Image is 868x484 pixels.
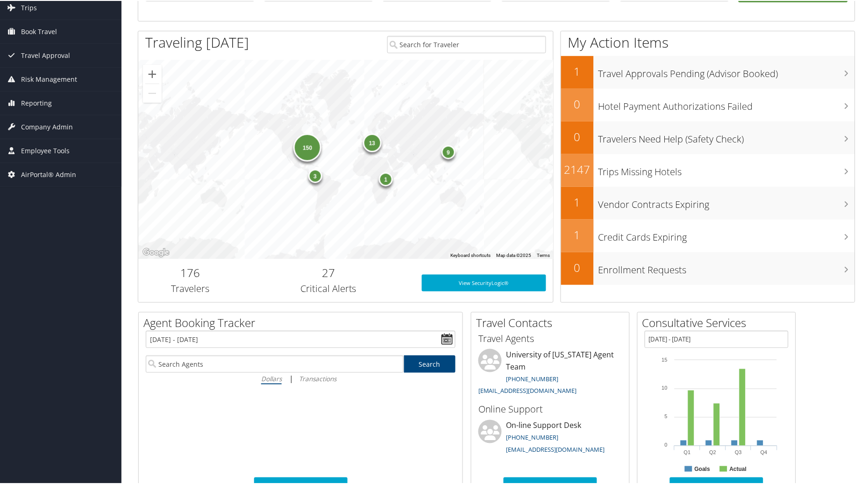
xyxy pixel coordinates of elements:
span: Risk Management [21,67,77,90]
h2: Consultative Services [642,314,796,330]
tspan: 15 [662,356,668,362]
li: University of [US_STATE] Agent Team [474,348,627,398]
h3: Travelers [145,281,235,294]
span: Book Travel [21,19,57,43]
span: Reporting [21,91,52,114]
span: AirPortal® Admin [21,162,76,185]
div: 13 [363,132,381,151]
div: | [146,372,455,384]
div: 3 [308,168,322,182]
a: [PHONE_NUMBER] [506,374,559,382]
h3: Trips Missing Hotels [598,160,855,178]
h3: Hotel Payment Authorizations Failed [598,94,855,112]
h3: Travel Approvals Pending (Advisor Booked) [598,62,855,79]
a: View SecurityLogic® [422,274,546,291]
a: Terms (opens in new tab) [537,252,550,257]
input: Search Agents [146,355,404,372]
h1: Traveling [DATE] [145,32,249,51]
span: Travel Approval [21,43,70,66]
a: [PHONE_NUMBER] [506,433,559,441]
a: 0Enrollment Requests [561,251,855,284]
h2: 1 [561,226,594,242]
a: 0Travelers Need Help (Safety Check) [561,121,855,153]
h1: My Action Items [561,32,855,51]
tspan: 10 [662,384,668,390]
tspan: 0 [665,441,668,447]
h3: Credit Cards Expiring [598,225,855,243]
text: Q1 [684,449,691,455]
h3: Critical Alerts [249,281,408,294]
a: 1Vendor Contracts Expiring [561,186,855,219]
a: [EMAIL_ADDRESS][DOMAIN_NAME] [506,445,605,453]
span: Company Admin [21,114,73,138]
h2: Travel Contacts [476,314,629,330]
a: 0Hotel Payment Authorizations Failed [561,88,855,121]
a: 1Travel Approvals Pending (Advisor Booked) [561,55,855,88]
h3: Online Support [478,402,622,415]
h2: 27 [249,264,408,280]
h2: 176 [145,264,235,280]
button: Keyboard shortcuts [451,251,491,258]
h2: Agent Booking Tracker [143,314,462,330]
text: Goals [695,465,711,472]
button: Zoom out [143,83,162,102]
a: 1Credit Cards Expiring [561,219,855,251]
h3: Travel Agents [478,331,622,344]
h2: 2147 [561,161,594,177]
div: 1 [379,171,393,185]
span: Employee Tools [21,138,70,162]
h3: Travelers Need Help (Safety Check) [598,127,855,145]
h2: 1 [561,193,594,209]
button: Zoom in [143,64,162,83]
h3: Vendor Contracts Expiring [598,192,855,210]
h2: 0 [561,128,594,144]
img: Google [141,246,171,258]
input: Search for Traveler [387,35,546,52]
span: Map data ©2025 [497,252,532,257]
h3: Enrollment Requests [598,258,855,276]
i: Transactions [299,373,336,382]
tspan: 5 [665,413,668,419]
div: 9 [441,144,455,158]
text: Actual [730,465,747,472]
div: 150 [293,133,321,161]
h2: 0 [561,95,594,111]
text: Q2 [710,449,717,455]
li: On-line Support Desk [474,419,627,457]
h2: 0 [561,259,594,275]
a: Search [404,355,456,372]
text: Q4 [761,449,768,455]
text: Q3 [735,449,742,455]
a: [EMAIL_ADDRESS][DOMAIN_NAME] [478,386,577,394]
h2: 1 [561,63,594,78]
a: Open this area in Google Maps (opens a new window) [141,246,171,258]
a: 2147Trips Missing Hotels [561,153,855,186]
i: Dollars [261,373,282,382]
